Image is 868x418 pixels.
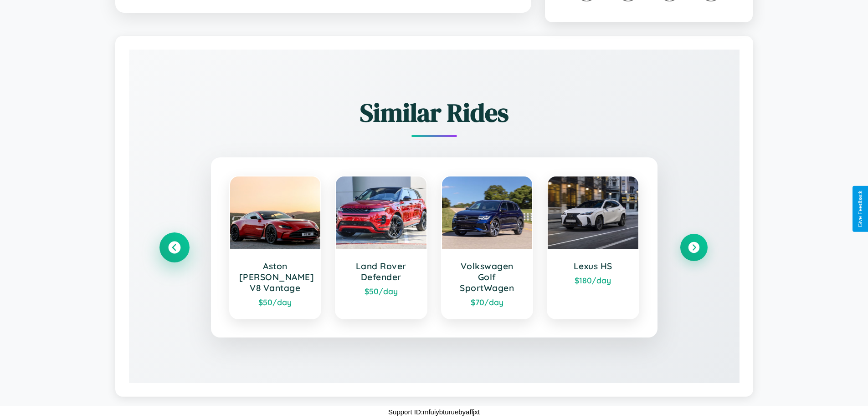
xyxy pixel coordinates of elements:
[345,261,417,282] h3: Land Rover Defender
[335,176,427,319] a: Land Rover Defender$50/day
[441,176,534,319] a: Volkswagen Golf SportWagen$70/day
[388,406,480,418] p: Support ID: mfuiybturuebyafljxt
[161,95,708,130] h2: Similar Rides
[557,275,629,285] div: $ 180 /day
[547,176,639,319] a: Lexus HS$180/day
[451,261,524,293] h3: Volkswagen Golf SportWagen
[451,297,524,307] div: $ 70 /day
[345,286,417,296] div: $ 50 /day
[239,297,312,307] div: $ 50 /day
[857,191,863,227] div: Give Feedback
[557,261,629,272] h3: Lexus HS
[229,176,322,319] a: Aston [PERSON_NAME] V8 Vantage$50/day
[239,261,312,293] h3: Aston [PERSON_NAME] V8 Vantage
